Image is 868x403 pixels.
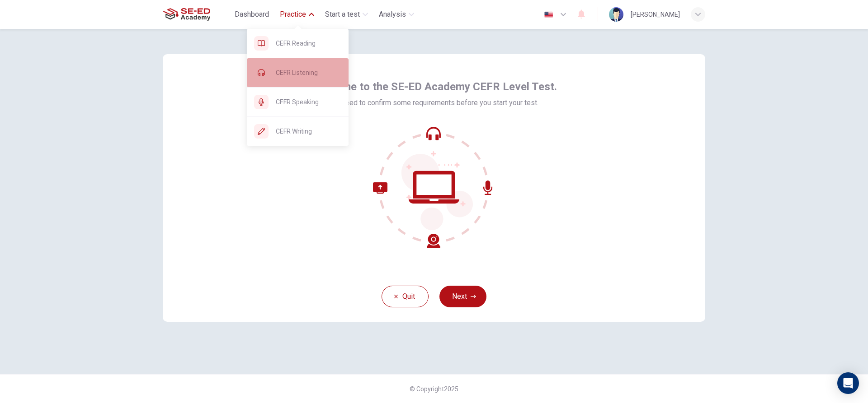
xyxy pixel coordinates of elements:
span: Analysis [379,9,406,20]
button: Dashboard [231,6,273,23]
span: CEFR Writing [276,126,341,137]
span: CEFR Listening [276,67,341,78]
span: © Copyright 2025 [410,385,458,393]
span: Welcome to the SE-ED Academy CEFR Level Test. [311,79,557,94]
div: CEFR Reading [247,29,349,58]
button: Analysis [375,6,418,23]
button: Quit [382,286,429,307]
div: CEFR Listening [247,58,349,87]
span: CEFR Speaking [276,97,341,107]
button: Practice [276,6,318,23]
img: Profile picture [609,7,623,22]
span: We need to confirm some requirements before you start your test. [330,97,538,108]
a: SE-ED Academy logo [163,5,231,23]
div: [PERSON_NAME] [631,9,680,20]
span: Start a test [325,9,360,20]
div: CEFR Writing [247,117,349,146]
button: Next [439,286,486,307]
span: CEFR Reading [276,38,341,49]
button: Start a test [321,6,372,23]
img: en [543,11,554,18]
div: CEFR Speaking [247,88,349,116]
div: Open Intercom Messenger [837,372,859,394]
span: Dashboard [235,9,269,20]
span: Practice [280,9,306,20]
img: SE-ED Academy logo [163,5,210,23]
